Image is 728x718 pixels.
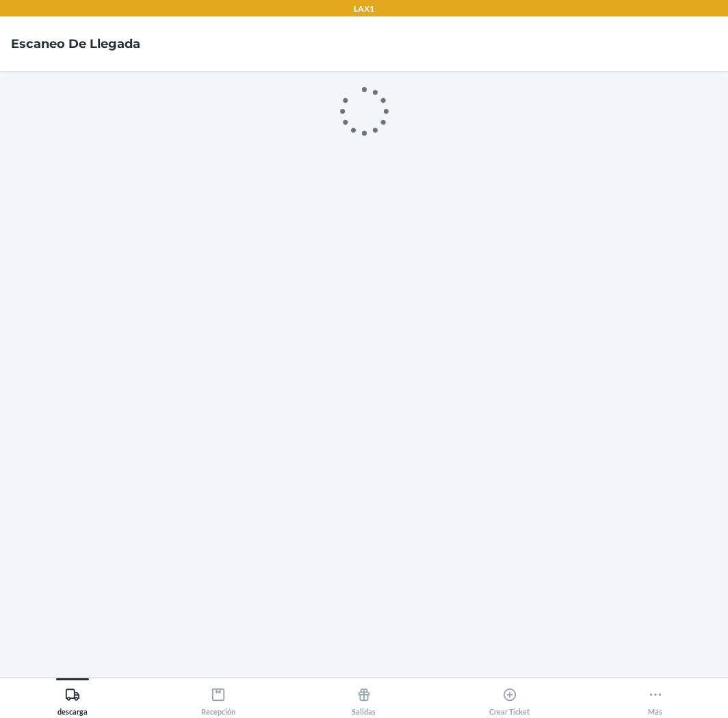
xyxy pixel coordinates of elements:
[57,682,88,716] div: descarga
[648,682,663,716] div: Más
[11,35,140,53] h4: Escaneo de llegada
[352,682,376,716] div: Salidas
[437,678,582,716] button: Crear Ticket
[582,678,728,716] button: Más
[489,682,530,716] div: Crear Ticket
[354,3,374,15] p: LAX1
[291,678,437,716] button: Salidas
[146,678,291,716] button: Recepción
[201,682,235,716] div: Recepción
